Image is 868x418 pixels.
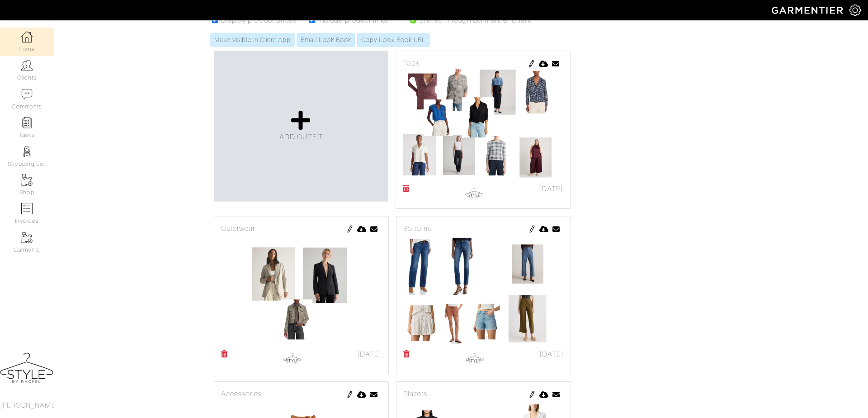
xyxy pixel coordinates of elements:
[403,223,564,234] div: Bottoms
[465,183,483,202] img: 1575506322011.jpg
[539,349,564,360] span: [DATE]
[21,232,33,243] img: garments-icon-b7da505a4dc4fd61783c78ac3ca0ef83fa9d6f193b1c9dc38574b1d14d53ca28.png
[21,89,33,100] img: comment-icon-a0a6a9ef722e966f86d9cbdc48e553b5cf19dbc54f86b18d962a5391bc8f6eb6.png
[21,117,33,128] img: reminder-icon-8004d30b9f0a5d33ae49ab947aed9ed385cf756f9e5892f1edd6e32f2345188e.png
[297,33,355,47] a: Email Look Book
[279,109,323,142] a: ADD OUTFIT
[279,133,323,141] span: ADD OUTFIT
[346,391,354,398] img: pen-cf24a1663064a2ec1b9c1bd2387e9de7a2fa800b781884d57f21acf72779bad2.png
[528,391,536,398] img: pen-cf24a1663064a2ec1b9c1bd2387e9de7a2fa800b781884d57f21acf72779bad2.png
[21,31,33,42] img: dashboard-icon-dbcd8f5a0b271acd01030246c82b418ddd0df26cd7fceb0bd07c9910d44c42f6.png
[283,349,302,367] img: 1575506322011.jpg
[21,203,33,214] img: orders-icon-0abe47150d42831381b5fb84f609e132dff9fe21cb692f30cb5eec754e2cba89.png
[21,60,33,71] img: clients-icon-6bae9207a08558b7cb47a8932f037763ab4055f8c8b6bfacd5dc20c3e0201464.png
[849,5,861,16] img: gear-icon-white-bd11855cb880d31180b6d7d6211b90ccbf57a29d726f0c71d8c61bd08dd39cc2.png
[357,33,430,47] a: Copy Look Book URL
[21,146,33,157] img: stylists-icon-eb353228a002819b7ec25b43dbf5f0378dd9e0616d9560372ff212230b889e62.png
[346,225,354,233] img: pen-cf24a1663064a2ec1b9c1bd2387e9de7a2fa800b781884d57f21acf72779bad2.png
[403,389,564,399] div: Blazers
[767,2,849,18] img: garmentier-logo-header-white-b43fb05a5012e4ada735d5af1a66efaba907eab6374d6393d1fbf88cb4ef424d.png
[403,234,564,347] img: 1754414603.png
[21,174,33,186] img: garments-icon-b7da505a4dc4fd61783c78ac3ca0ef83fa9d6f193b1c9dc38574b1d14d53ca28.png
[210,33,295,47] a: Make Visible in Client App
[528,225,536,233] img: pen-cf24a1663064a2ec1b9c1bd2387e9de7a2fa800b781884d57f21acf72779bad2.png
[221,234,382,347] img: 1754413981.png
[466,349,484,367] img: 1575506322011.jpg
[403,69,563,182] img: 1754413947.png
[539,183,563,194] span: [DATE]
[357,349,382,360] span: [DATE]
[221,389,382,399] div: Accessories
[221,223,382,234] div: Outerwear
[528,60,535,67] img: pen-cf24a1663064a2ec1b9c1bd2387e9de7a2fa800b781884d57f21acf72779bad2.png
[403,58,563,69] div: Tops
